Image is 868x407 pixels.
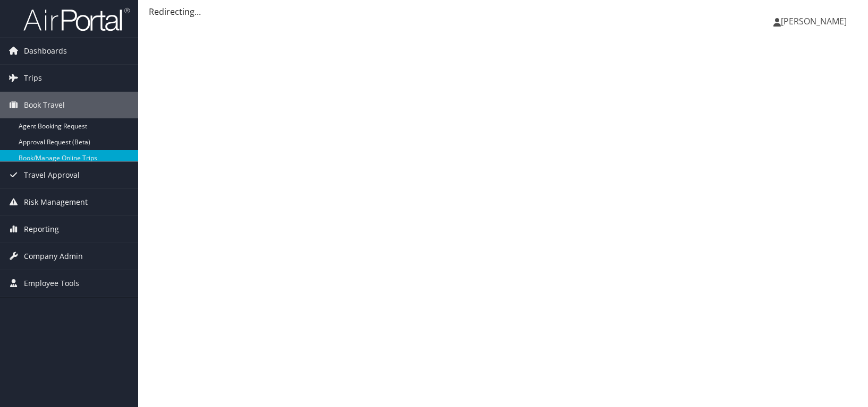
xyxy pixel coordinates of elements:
[23,7,130,32] img: airportal-logo.png
[773,5,857,37] a: [PERSON_NAME]
[24,243,83,270] span: Company Admin
[24,216,59,243] span: Reporting
[24,270,79,297] span: Employee Tools
[24,92,65,118] span: Book Travel
[149,5,857,18] div: Redirecting...
[24,162,80,188] span: Travel Approval
[24,65,42,91] span: Trips
[24,189,88,215] span: Risk Management
[781,15,847,27] span: [PERSON_NAME]
[24,38,67,64] span: Dashboards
